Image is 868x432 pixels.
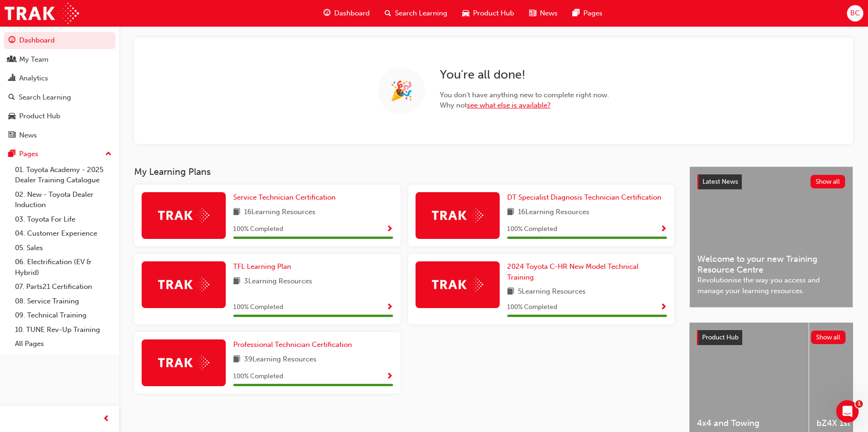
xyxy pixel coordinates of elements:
[4,145,115,163] button: Pages
[11,187,115,212] a: 02. New - Toyota Dealer Induction
[4,32,115,49] a: Dashboard
[11,255,115,280] a: 06. Electrification (EV & Hybrid)
[233,261,295,272] a: TFL Learning Plan
[8,131,15,140] span: news-icon
[233,193,336,202] span: Service Technician Certification
[19,73,48,84] div: Analytics
[507,286,514,298] span: book-icon
[334,8,370,19] span: Dashboard
[233,262,291,271] span: TFL Learning Plan
[4,51,115,68] a: My Team
[11,226,115,241] a: 04. Customer Experience
[233,340,352,349] span: Professional Technician Certification
[386,371,393,382] button: Show Progress
[233,207,240,218] span: book-icon
[385,7,391,19] span: search-icon
[19,92,71,103] div: Search Learning
[395,8,447,19] span: Search Learning
[507,207,514,218] span: book-icon
[233,276,240,288] span: book-icon
[158,355,209,370] img: Trak
[518,286,586,298] span: 5 Learning Resources
[455,4,522,23] a: car-iconProduct Hub
[244,354,316,366] span: 39 Learning Resources
[103,413,110,425] span: prev-icon
[440,67,609,82] h2: You ' re all done!
[697,418,801,429] span: 4x4 and Towing
[377,4,455,23] a: search-iconSearch Learning
[660,223,667,235] button: Show Progress
[5,3,79,24] a: Trak
[386,225,393,234] span: Show Progress
[518,207,589,218] span: 16 Learning Resources
[323,7,330,19] span: guage-icon
[8,150,15,158] span: pages-icon
[467,101,551,109] a: see what else is available?
[11,241,115,255] a: 05. Sales
[233,192,339,203] a: Service Technician Certification
[4,89,115,106] a: Search Learning
[386,223,393,235] button: Show Progress
[473,8,514,19] span: Product Hub
[8,56,15,64] span: people-icon
[11,308,115,323] a: 09. Technical Training
[11,163,115,187] a: 01. Toyota Academy - 2025 Dealer Training Catalogue
[19,54,49,65] div: My Team
[4,108,115,125] a: Product Hub
[702,333,739,341] span: Product Hub
[11,294,115,309] a: 08. Service Training
[660,302,667,313] button: Show Progress
[855,400,863,408] span: 1
[440,100,609,111] span: Why not
[8,36,15,45] span: guage-icon
[660,303,667,312] span: Show Progress
[432,277,483,292] img: Trak
[507,224,557,235] span: 100 % Completed
[11,212,115,227] a: 03. Toyota For Life
[440,90,609,101] span: You don ' t have anything new to complete right now.
[660,225,667,234] span: Show Progress
[565,4,610,23] a: pages-iconPages
[4,70,115,87] a: Analytics
[134,166,674,177] h3: My Learning Plans
[507,192,665,203] a: DT Specialist Diagnosis Technician Certification
[811,331,846,344] button: Show all
[386,303,393,312] span: Show Progress
[573,7,580,19] span: pages-icon
[233,224,283,235] span: 100 % Completed
[158,277,209,292] img: Trak
[697,330,846,345] a: Product HubShow all
[836,400,859,423] iframe: Intercom live chat
[19,149,38,159] div: Pages
[244,276,312,288] span: 3 Learning Resources
[11,280,115,294] a: 07. Parts21 Certification
[4,30,115,145] button: DashboardMy TeamAnalyticsSearch LearningProduct HubNews
[583,8,603,19] span: Pages
[432,208,483,223] img: Trak
[386,302,393,313] button: Show Progress
[697,254,845,275] span: Welcome to your new Training Resource Centre
[507,302,557,313] span: 100 % Completed
[697,275,845,296] span: Revolutionise the way you access and manage your learning resources.
[233,339,356,350] a: Professional Technician Certification
[244,207,316,218] span: 16 Learning Resources
[811,175,846,188] button: Show all
[19,130,37,141] div: News
[507,193,661,202] span: DT Specialist Diagnosis Technician Certification
[158,208,209,223] img: Trak
[105,148,112,160] span: up-icon
[233,302,283,313] span: 100 % Completed
[11,323,115,337] a: 10. TUNE Rev-Up Training
[233,354,240,366] span: book-icon
[522,4,565,23] a: news-iconNews
[703,178,738,186] span: Latest News
[540,8,558,19] span: News
[697,174,845,189] a: Latest NewsShow all
[4,127,115,144] a: News
[8,112,15,121] span: car-icon
[689,166,853,308] a: Latest NewsShow allWelcome to your new Training Resource CentreRevolutionise the way you access a...
[386,373,393,381] span: Show Progress
[507,261,667,282] a: 2024 Toyota C-HR New Model Technical Training
[8,94,15,102] span: search-icon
